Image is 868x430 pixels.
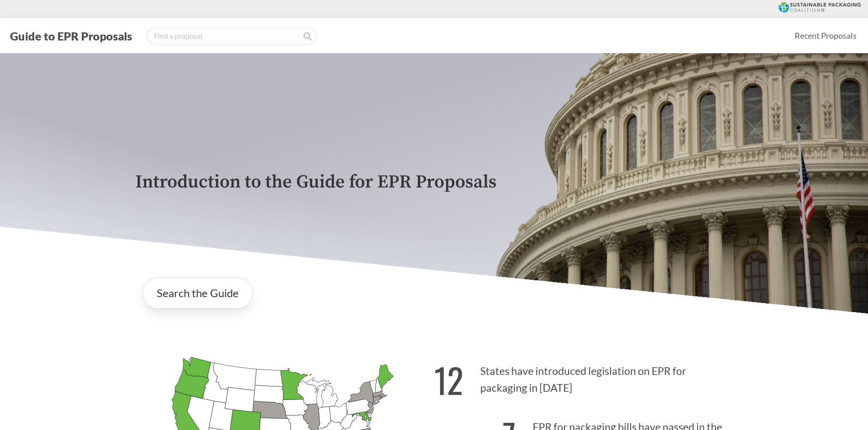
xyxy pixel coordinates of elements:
[135,172,733,192] p: Introduction to the Guide for EPR Proposals
[434,349,733,405] p: States have introduced legislation on EPR for packaging in [DATE]
[791,25,861,46] a: Recent Proposals
[7,29,135,43] button: Guide to EPR Proposals
[146,27,317,45] input: Find a proposal
[143,277,253,309] a: Search the Guide
[434,354,463,405] strong: 12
